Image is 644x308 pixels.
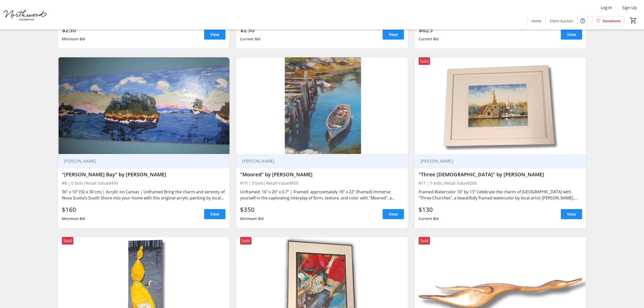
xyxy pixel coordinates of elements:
[419,205,439,214] div: $130
[561,209,582,219] a: View
[62,35,85,44] div: Minimum Bid
[622,5,637,11] span: Sign Up
[62,189,225,201] div: 36" x 10" (92 x 30 cm) | Acrylic on Canvas | Unframed Bring the charm and serenity of Nova Scotia...
[546,16,577,26] a: Silent Auction
[419,180,582,187] div: #11 | 5 bids | Retail Value $200
[240,237,252,245] div: Sold
[240,159,398,164] div: [PERSON_NAME]
[419,25,439,35] div: $625
[62,159,219,164] div: [PERSON_NAME]
[419,214,439,223] div: Current Bid
[383,209,404,219] a: View
[62,214,85,223] div: Minimum Bid
[240,214,264,223] div: Minimum Bid
[204,29,225,40] a: View
[419,159,576,164] div: [PERSON_NAME]
[567,31,576,38] span: View
[236,57,408,154] img: "Moored" by Alexander Koltakov
[62,172,225,178] div: "[PERSON_NAME] Bay" by [PERSON_NAME]
[62,25,85,35] div: $250
[62,205,85,214] div: $160
[419,189,582,201] div: Framed Watercolor 10" by 13" Celebrate the charm of [GEOGRAPHIC_DATA] with "Three Churches", a be...
[629,16,638,25] button: Cart
[597,4,616,12] button: Log In
[531,18,541,24] span: Home
[601,5,612,11] span: Log In
[618,4,641,12] button: Sign Up
[527,16,545,26] a: Home
[567,211,576,217] span: View
[592,16,625,26] a: Donations
[419,57,430,65] div: Sold
[550,18,573,24] span: Silent Auction
[578,16,588,26] button: Help
[561,29,582,40] a: View
[240,189,404,201] div: Unframed: 16" x 20" x 0.7" | Framed: approximately 18" x 22" (framed) Immerse yourself in the cap...
[240,205,264,214] div: $350
[389,31,398,38] span: View
[383,29,404,40] a: View
[62,237,73,245] div: Sold
[419,35,439,44] div: Current Bid
[240,35,260,44] div: Current Bid
[240,180,404,187] div: #10 | 0 bids | Retail Value $950
[62,180,225,187] div: #8 | 0 bids | Retail Value $400
[240,25,260,35] div: $250
[210,211,219,217] span: View
[240,172,404,178] div: "Moored" by [PERSON_NAME]
[603,18,621,24] span: Donations
[204,209,225,219] a: View
[210,31,219,38] span: View
[3,2,48,27] img: Northwood Foundation's Logo
[58,57,229,154] img: "Mahone Bay" by Paul Macdonald
[415,57,586,154] img: "Three Churches" by Julia Festa
[419,237,430,245] div: Sold
[419,172,582,178] div: "Three [DEMOGRAPHIC_DATA]" by [PERSON_NAME]
[389,211,398,217] span: View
